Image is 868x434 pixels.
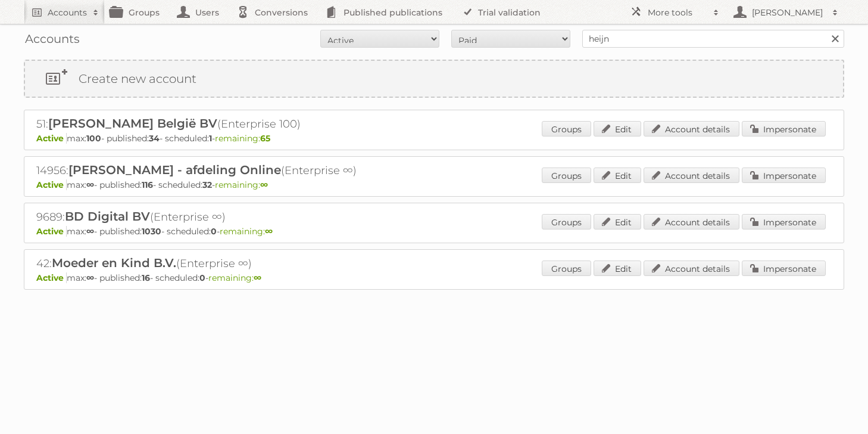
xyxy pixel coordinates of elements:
strong: 65 [260,133,270,144]
a: Impersonate [742,214,826,230]
span: [PERSON_NAME] - afdeling Online [68,163,281,177]
strong: 100 [86,133,101,144]
a: Impersonate [742,121,826,137]
strong: ∞ [86,179,94,190]
a: Account details [644,214,739,230]
a: Account details [644,121,739,137]
a: Groups [542,168,591,183]
a: Account details [644,168,739,183]
h2: More tools [648,7,707,18]
a: Groups [542,121,591,137]
a: Edit [594,214,641,230]
span: remaining: [215,133,270,144]
p: max: - published: - scheduled: - [36,272,832,283]
a: Account details [644,261,739,276]
a: Create new account [25,61,843,97]
span: remaining: [220,226,273,237]
h2: 51: (Enterprise 100) [36,116,453,132]
a: Edit [594,261,641,276]
strong: 16 [142,272,150,283]
strong: 32 [202,179,212,190]
h2: [PERSON_NAME] [749,7,826,18]
strong: 1030 [142,226,161,237]
strong: ∞ [265,226,273,237]
a: Edit [594,121,641,137]
span: [PERSON_NAME] België BV [48,116,217,131]
p: max: - published: - scheduled: - [36,133,832,144]
span: remaining: [208,272,261,283]
strong: 0 [211,226,217,237]
a: Impersonate [742,168,826,183]
p: max: - published: - scheduled: - [36,179,832,190]
span: Active [36,226,67,237]
strong: 0 [199,272,205,283]
h2: 42: (Enterprise ∞) [36,256,453,271]
a: Groups [542,261,591,276]
span: remaining: [215,179,268,190]
a: Impersonate [742,261,826,276]
h2: 14956: (Enterprise ∞) [36,163,453,178]
span: Active [36,179,67,190]
p: max: - published: - scheduled: - [36,226,832,237]
a: Groups [542,214,591,230]
strong: ∞ [86,226,94,237]
strong: ∞ [86,272,94,283]
strong: 1 [209,133,212,144]
a: Edit [594,168,641,183]
strong: ∞ [260,179,268,190]
strong: 34 [149,133,160,144]
strong: ∞ [254,272,261,283]
span: Active [36,272,67,283]
h2: Accounts [48,7,87,18]
strong: 116 [142,179,153,190]
span: Moeder en Kind B.V. [52,256,176,270]
span: BD Digital BV [65,209,150,224]
h2: 9689: (Enterprise ∞) [36,209,453,225]
span: Active [36,133,67,144]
